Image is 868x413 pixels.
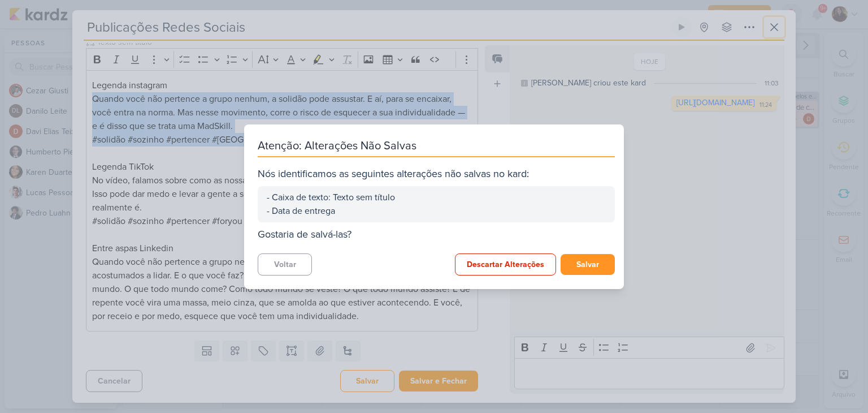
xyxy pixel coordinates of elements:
button: Salvar [561,254,615,275]
div: - Data de entrega [267,204,606,218]
div: - Caixa de texto: Texto sem título [267,191,606,204]
div: Nós identificamos as seguintes alterações não salvas no kard: [258,166,615,182]
button: Voltar [258,253,312,276]
div: Atenção: Alterações Não Salvas [258,138,615,157]
div: Gostaria de salvá-las? [258,227,615,242]
button: Descartar Alterações [455,253,556,276]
